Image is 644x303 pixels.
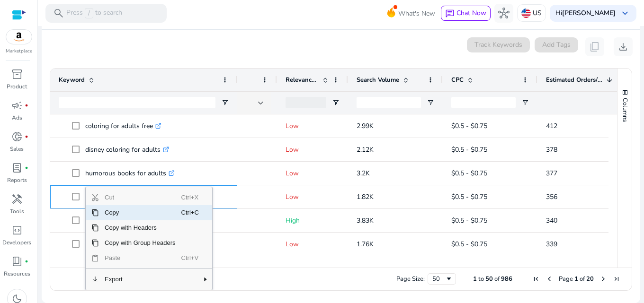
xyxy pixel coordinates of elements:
[85,8,93,18] span: /
[357,76,399,84] span: Search Volume
[546,216,557,225] span: 340
[501,275,512,283] span: 986
[11,193,23,205] span: handyman
[11,131,23,142] span: donut_small
[85,187,213,290] div: Context Menu
[85,164,175,183] p: humorous books for adults
[451,169,487,178] span: $0.5 - $0.75
[99,205,181,220] span: Copy
[7,176,27,184] p: Reports
[521,99,529,106] button: Open Filter Menu
[494,4,513,23] button: hub
[451,192,487,201] span: $0.5 - $0.75
[441,6,491,21] button: chatChat Now
[396,275,425,283] div: Page Size:
[357,192,374,201] span: 1.82K
[357,216,374,225] span: 3.83K
[59,76,85,84] span: Keyword
[546,76,603,84] span: Estimated Orders/Month
[357,145,374,154] span: 2.12K
[332,99,340,106] button: Open Filter Menu
[451,216,487,225] span: $0.5 - $0.75
[599,275,607,283] div: Next Page
[25,260,28,263] span: fiber_manual_record
[451,121,487,130] span: $0.5 - $0.75
[546,169,557,178] span: 377
[546,240,557,249] span: 339
[85,140,169,159] p: disney coloring for adults
[445,9,455,18] span: chat
[521,9,531,18] img: us.svg
[85,116,161,136] p: coloring for adults free
[286,258,340,277] p: Low
[456,9,486,17] span: Chat Now
[451,240,487,249] span: $0.5 - $0.75
[286,164,340,183] p: Low
[498,8,510,19] span: hub
[11,100,23,111] span: campaign
[10,207,24,216] p: Tools
[12,113,22,122] p: Ads
[59,97,215,108] input: Keyword Filter Input
[473,275,477,283] span: 1
[494,275,500,283] span: of
[427,99,434,106] button: Open Filter Menu
[621,98,629,122] span: Columns
[286,187,340,207] p: Low
[4,269,30,278] p: Resources
[99,190,181,205] span: Cut
[546,121,557,130] span: 412
[25,135,28,139] span: fiber_manual_record
[357,240,374,249] span: 1.76K
[181,205,202,220] span: Ctrl+C
[6,30,32,44] img: amazon.svg
[555,10,616,17] p: Hi
[221,99,229,106] button: Open Filter Menu
[586,275,594,283] span: 20
[2,238,31,247] p: Developers
[478,275,484,283] span: to
[357,169,370,178] span: 3.2K
[485,275,493,283] span: 50
[614,37,633,56] button: download
[53,8,64,19] span: search
[66,8,122,18] p: Press to search
[357,121,374,130] span: 2.99K
[562,9,616,17] b: [PERSON_NAME]
[99,235,181,251] span: Copy with Group Headers
[286,211,340,230] p: High
[613,275,620,283] div: Last Page
[617,41,629,52] span: download
[451,145,487,154] span: $0.5 - $0.75
[559,275,573,283] span: Page
[11,162,23,173] span: lab_profile
[11,225,23,236] span: code_blocks
[99,272,181,287] span: Export
[357,97,421,108] input: Search Volume Filter Input
[546,275,553,283] div: Previous Page
[25,166,28,170] span: fiber_manual_record
[6,48,32,55] p: Marketplace
[99,251,181,266] span: Paste
[11,256,23,267] span: book_4
[286,116,340,136] p: Low
[286,76,319,84] span: Relevance Score
[451,97,516,108] input: CPC Filter Input
[546,192,557,201] span: 356
[286,140,340,159] p: Low
[286,234,340,254] p: Low
[11,69,23,80] span: inventory_2
[574,275,578,283] span: 1
[451,76,464,84] span: CPC
[619,8,631,19] span: keyboard_arrow_down
[580,275,585,283] span: of
[7,82,27,91] p: Product
[99,220,181,235] span: Copy with Headers
[428,273,456,285] div: Page Size
[432,275,445,283] div: 50
[181,190,202,205] span: Ctrl+X
[398,5,435,22] span: What's New
[10,145,24,153] p: Sales
[532,275,540,283] div: First Page
[533,5,542,21] p: US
